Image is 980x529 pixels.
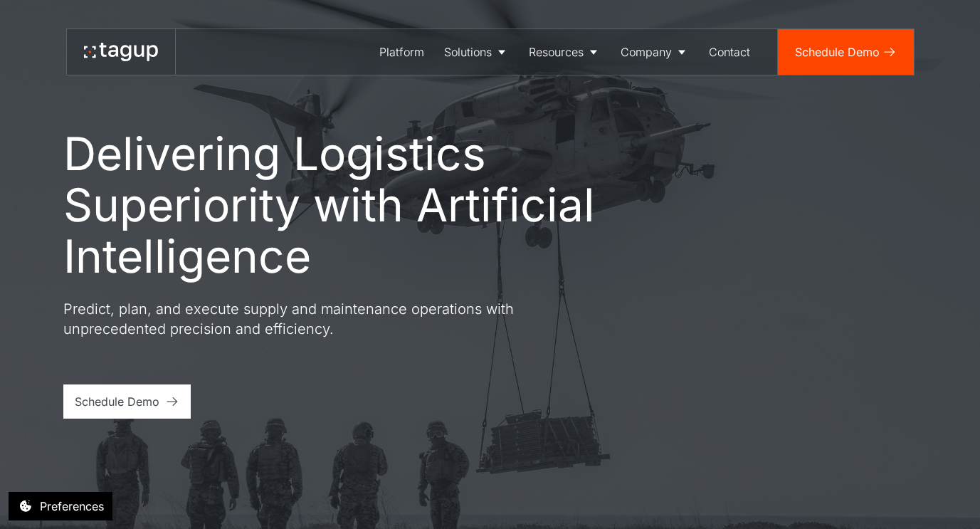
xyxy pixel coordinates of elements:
[63,128,661,282] h1: Delivering Logistics Superiority with Artificial Intelligence
[519,29,611,75] a: Resources
[63,299,576,339] p: Predict, plan, and execute supply and maintenance operations with unprecedented precision and eff...
[699,29,760,75] a: Contact
[621,43,672,61] div: Company
[369,29,434,75] a: Platform
[611,29,699,75] a: Company
[529,43,584,61] div: Resources
[63,384,191,419] a: Schedule Demo
[40,498,104,515] div: Preferences
[444,43,492,61] div: Solutions
[709,43,750,61] div: Contact
[795,43,880,61] div: Schedule Demo
[434,29,519,75] a: Solutions
[75,393,159,410] div: Schedule Demo
[778,29,914,75] a: Schedule Demo
[379,43,424,61] div: Platform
